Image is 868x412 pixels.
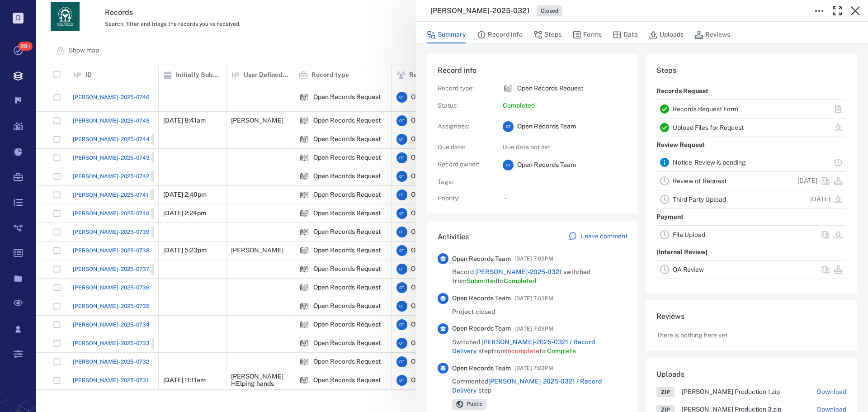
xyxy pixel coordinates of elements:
div: O T [503,160,514,170]
a: File Upload [673,231,705,238]
a: Third Party Upload [673,196,726,203]
span: Switched step from to [452,338,627,355]
a: Download [817,388,846,397]
h6: Record info [438,65,627,76]
span: Open Records Team [452,255,511,264]
span: Public [465,400,485,408]
button: Toggle to Edit Boxes [810,2,828,20]
h6: Uploads [656,369,684,380]
span: [DATE] 7:03PM [514,293,553,304]
a: Notice-Review is pending [673,159,746,166]
p: Records Request [656,83,708,99]
span: Incomplete [506,347,539,355]
div: ZIP [661,388,670,396]
button: Toggle Fullscreen [828,2,846,20]
p: Leave comment [581,232,627,241]
h3: [PERSON_NAME]-2025-0321 [430,5,530,16]
h6: Reviews [656,311,846,322]
p: Record owner : [438,160,492,169]
span: [DATE] 7:03PM [514,253,553,264]
p: D [13,13,24,24]
h6: Activities [438,232,469,242]
a: [PERSON_NAME]-2025-0321 [475,268,562,275]
button: Forms [572,26,602,43]
a: QA Review [673,266,704,273]
span: [PERSON_NAME] Production 1.zip [682,388,802,395]
span: [DATE] 7:03PM [514,323,553,334]
a: Leave comment [568,232,627,242]
span: Closed [539,7,560,15]
a: Upload Files for Request [673,124,744,131]
p: Assignees : [438,122,492,131]
p: Status : [438,101,492,110]
p: Record Delivery [656,279,705,295]
span: Submitted [467,277,497,284]
p: Due date : [438,143,492,152]
span: Completed [504,277,536,284]
span: Open Records Team [517,122,576,131]
span: Open Records Team [452,294,511,303]
span: Complete [547,347,576,355]
p: Record type : [438,84,492,93]
button: Data [613,26,638,43]
p: [Internal Review] [656,244,708,260]
p: There is nothing here yet [656,331,727,340]
a: Records Request Form [673,105,738,113]
button: Close [846,2,864,20]
img: icon Open Records Request [503,83,514,94]
p: Tags : [438,178,492,187]
button: Summary [427,26,466,43]
div: StepsRecords RequestRecords Request FormUpload Files for RequestReview RequestNotice-Review is pe... [646,54,857,300]
p: [DATE] [797,176,817,185]
button: Reviews [694,26,730,43]
a: [PERSON_NAME]-2025-0321 / Record Delivery [452,338,595,355]
div: O T [503,121,514,132]
div: Open Records Request [503,83,514,94]
p: Review Request [656,137,705,153]
p: Due date not set [503,143,627,152]
span: 99+ [18,42,33,51]
p: Open Records Request [517,84,583,93]
div: Record infoRecord type:icon Open Records RequestOpen Records RequestStatus:CompletedAssignees:OTO... [427,54,638,221]
button: Record info [477,26,523,43]
span: Open Records Team [452,364,511,373]
span: Open Records Team [452,324,511,333]
span: Open Records Team [517,161,576,170]
a: Review of Request [673,177,726,185]
span: Commented step [452,377,627,395]
p: Completed [503,101,627,110]
h6: Steps [656,65,846,76]
p: Priority : [438,194,492,203]
button: Steps [533,26,561,43]
span: Record switched from to [452,268,627,285]
span: Help [80,6,99,14]
p: - [505,194,627,203]
p: [DATE] [810,195,830,204]
button: Uploads [649,26,684,43]
span: Project closed [452,308,495,317]
span: [DATE] 7:03PM [514,363,553,374]
a: [PERSON_NAME]-2025-0321 / Record Delivery [452,378,602,394]
p: Payment [656,209,684,225]
div: ReviewsThere is nothing here yet [646,300,857,358]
